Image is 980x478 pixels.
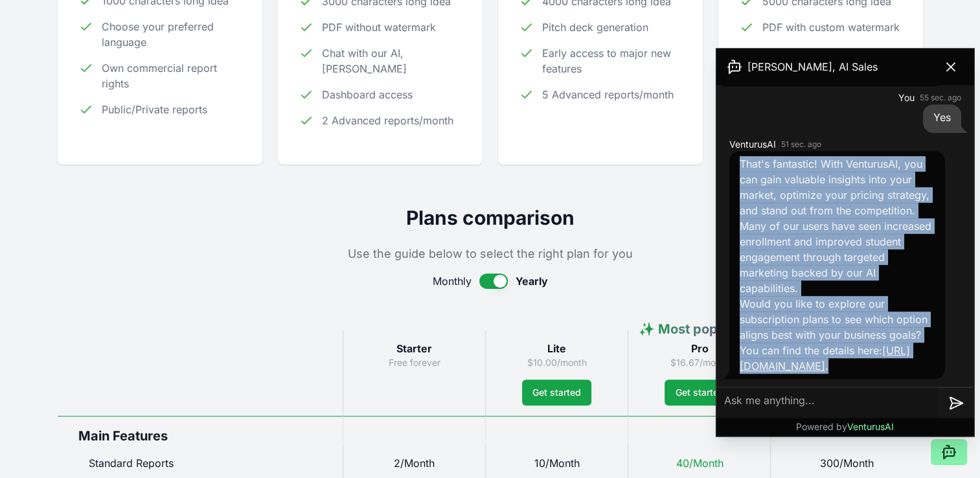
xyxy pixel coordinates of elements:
span: Pitch deck generation [542,19,648,35]
h2: Plans comparison [58,206,923,229]
p: Would you like to explore our subscription plans to see which option aligns best with your busine... [740,296,935,374]
span: Yes [933,111,951,124]
button: Get started [665,380,734,405]
time: 51 sec. ago [781,139,821,150]
span: Dashboard access [322,87,413,102]
span: VenturusAI [847,421,894,432]
button: Get started [522,380,591,405]
span: Early access to major new features [542,45,682,76]
span: PDF without watermark [322,19,436,35]
span: Get started [675,386,724,399]
a: [URL][DOMAIN_NAME] [740,344,910,372]
span: Choose your preferred language [102,19,242,50]
h3: Pro [639,341,760,356]
div: Main Features [58,416,343,445]
span: Own commercial report rights [102,60,242,91]
p: Use the guide below to select the right plan for you [58,245,923,263]
span: 10/Month [534,457,580,470]
time: 55 sec. ago [920,93,961,103]
span: 2/Month [394,457,435,470]
span: 2 Advanced reports/month [322,113,453,128]
span: Monthly [433,273,472,289]
span: ✨ Most popular ✨ [638,321,760,337]
span: VenturusAI [729,138,776,151]
span: Get started [532,386,581,399]
span: PDF with custom watermark [762,19,900,35]
span: 300/Month [820,457,874,470]
span: Public/Private reports [102,102,207,117]
span: API access [762,45,815,61]
span: 5 Advanced reports/month [542,87,674,102]
span: Yearly [516,273,548,289]
span: Chat with our AI, [PERSON_NAME] [322,45,462,76]
h3: Starter [354,341,475,356]
p: Powered by [796,420,894,433]
span: [PERSON_NAME], AI Sales [747,59,878,74]
span: 40/Month [676,457,723,470]
p: $10.00/month [496,356,617,369]
p: $16.67/month [639,356,760,369]
p: That's fantastic! With VenturusAI, you can gain valuable insights into your market, optimize your... [740,156,935,296]
p: Free forever [354,356,475,369]
span: You [898,91,915,104]
h3: Lite [496,341,617,356]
